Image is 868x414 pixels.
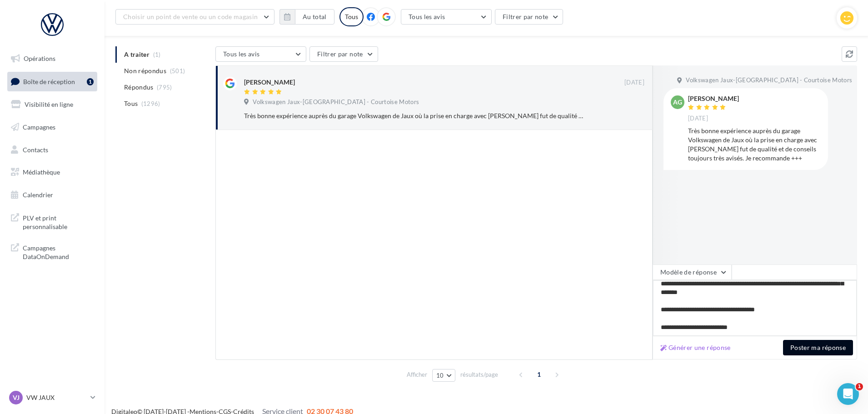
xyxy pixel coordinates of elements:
[5,72,99,91] a: Boîte de réception1
[436,372,444,379] span: 10
[401,9,492,25] button: Tous les avis
[5,95,99,114] a: Visibilité en ligne
[141,100,160,107] span: (1296)
[5,208,99,235] a: PLV et print personnalisable
[7,389,97,406] a: VJ VW JAUX
[23,191,53,199] span: Calendrier
[657,342,734,353] button: Générer une réponse
[673,98,682,107] span: AG
[856,383,863,390] span: 1
[295,9,334,25] button: Au total
[688,126,821,163] div: Très bonne expérience auprès du garage Volkswagen de Jaux où la prise en charge avec [PERSON_NAME...
[13,393,20,402] span: VJ
[339,7,364,26] div: Tous
[460,370,498,379] span: résultats/page
[115,9,274,25] button: Choisir un point de vente ou un code magasin
[5,185,99,205] a: Calendrier
[26,393,87,402] p: VW JAUX
[123,13,258,20] span: Choisir un point de vente ou un code magasin
[124,99,138,108] span: Tous
[5,238,99,265] a: Campagnes DataOnDemand
[25,100,73,108] span: Visibilité en ligne
[783,340,853,355] button: Poster ma réponse
[688,95,739,102] div: [PERSON_NAME]
[407,370,427,379] span: Afficher
[837,383,859,405] iframe: Intercom live chat
[124,83,154,92] span: Répondus
[5,163,99,182] a: Médiathèque
[244,111,585,120] div: Très bonne expérience auprès du garage Volkswagen de Jaux où la prise en charge avec [PERSON_NAME...
[215,46,306,62] button: Tous les avis
[5,140,99,160] a: Contacts
[5,49,99,68] a: Opérations
[124,66,166,75] span: Non répondus
[24,55,55,62] span: Opérations
[157,84,172,91] span: (795)
[23,123,55,131] span: Campagnes
[23,242,94,261] span: Campagnes DataOnDemand
[309,46,378,62] button: Filtrer par note
[279,9,334,25] button: Au total
[23,145,48,153] span: Contacts
[686,76,852,85] span: Volkswagen Jaux-[GEOGRAPHIC_DATA] - Courtoise Motors
[223,50,260,58] span: Tous les avis
[432,369,455,382] button: 10
[653,264,732,280] button: Modèle de réponse
[495,9,564,25] button: Filtrer par note
[253,98,419,106] span: Volkswagen Jaux-[GEOGRAPHIC_DATA] - Courtoise Motors
[23,168,60,176] span: Médiathèque
[409,13,445,20] span: Tous les avis
[688,115,708,123] span: [DATE]
[624,79,644,87] span: [DATE]
[244,78,295,87] div: [PERSON_NAME]
[170,67,185,75] span: (501)
[23,77,75,85] span: Boîte de réception
[23,212,94,231] span: PLV et print personnalisable
[5,118,99,137] a: Campagnes
[87,78,94,85] div: 1
[532,367,546,382] span: 1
